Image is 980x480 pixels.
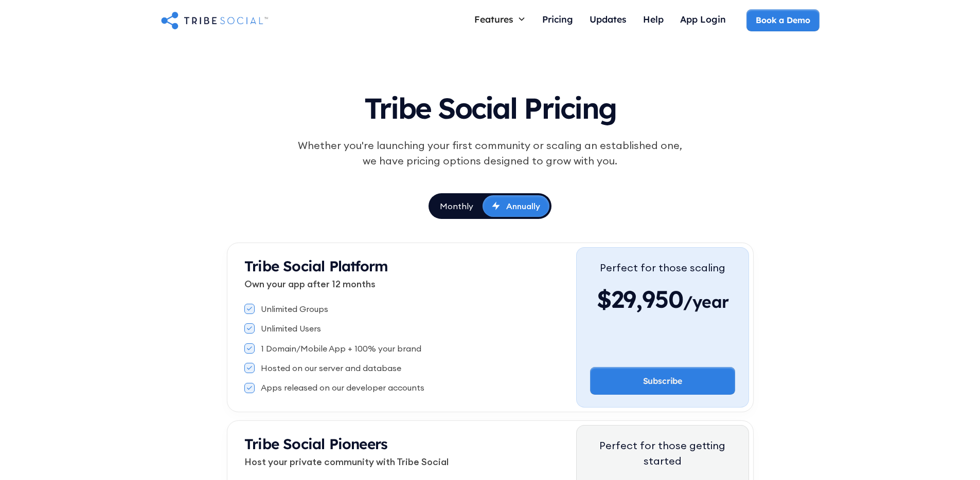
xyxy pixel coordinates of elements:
[261,382,424,393] div: Apps released on our developer accounts
[590,438,735,469] div: Perfect for those getting started
[466,9,534,29] div: Features
[244,257,388,275] strong: Tribe Social Platform
[746,9,819,31] a: Book a Demo
[244,435,387,453] strong: Tribe Social Pioneers
[261,323,321,334] div: Unlimited Users
[161,10,268,30] a: home
[261,362,401,374] div: Hosted on our server and database
[590,13,627,25] div: Updates
[590,367,735,395] a: Subscribe
[261,303,328,315] div: Unlimited Groups
[506,200,540,212] div: Annually
[252,82,729,130] h1: Tribe Social Pricing
[534,9,581,31] a: Pricing
[683,291,728,317] span: /year
[635,9,672,31] a: Help
[244,455,576,469] p: Host your private community with Tribe Social
[680,13,726,25] div: App Login
[261,343,421,354] div: 1 Domain/Mobile App + 100% your brand
[474,13,513,25] div: Features
[542,13,573,25] div: Pricing
[597,284,728,315] div: $29,950
[597,260,728,275] div: Perfect for those scaling
[643,13,664,25] div: Help
[672,9,734,31] a: App Login
[440,200,473,212] div: Monthly
[581,9,635,31] a: Updates
[293,138,688,169] div: Whether you're launching your first community or scaling an established one, we have pricing opti...
[244,277,576,291] p: Own your app after 12 months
